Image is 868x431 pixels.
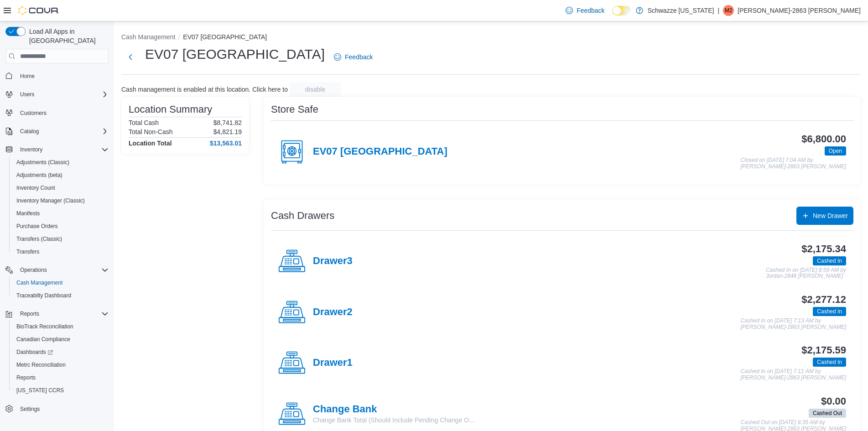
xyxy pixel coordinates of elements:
[16,404,43,415] a: Settings
[13,182,59,193] a: Inventory Count
[16,126,109,137] span: Catalog
[13,182,109,193] span: Inventory Count
[13,234,109,244] span: Transfers (Classic)
[2,307,112,320] button: Reports
[809,409,846,418] span: Cashed Out
[16,387,64,394] span: [US_STATE] CCRS
[271,210,334,221] h3: Cash Drawers
[305,85,325,94] span: disable
[813,256,846,265] span: Cashed In
[330,48,376,66] a: Feedback
[16,348,53,356] span: Dashboards
[121,48,140,66] button: Next
[9,169,112,182] button: Adjustments (beta)
[13,372,39,383] a: Reports
[796,207,853,225] button: New Drawer
[801,294,846,305] h3: $2,277.12
[13,321,109,332] span: BioTrack Reconciliation
[20,91,34,98] span: Users
[2,106,112,119] button: Customers
[9,233,112,245] button: Transfers (Classic)
[829,147,842,155] span: Open
[313,415,474,425] p: Change Bank Total (Should Include Pending Change O...
[562,1,608,20] a: Feedback
[13,195,88,206] a: Inventory Manager (Classic)
[725,5,733,16] span: M2
[16,171,62,179] span: Adjustments (beta)
[13,372,109,383] span: Reports
[16,361,66,369] span: Metrc Reconciliation
[16,126,42,137] button: Catalog
[9,156,112,169] button: Adjustments (Classic)
[13,221,109,232] span: Purchase Orders
[313,255,353,267] h4: Drawer3
[121,86,288,93] p: Cash management is enabled at this location. Click here to
[13,385,68,396] a: [US_STATE] CCRS
[313,357,353,369] h4: Drawer1
[313,306,353,318] h4: Drawer2
[129,104,212,115] h3: Location Summary
[717,5,719,16] p: |
[16,265,109,275] span: Operations
[345,52,373,62] span: Feedback
[16,336,70,343] span: Canadian Compliance
[817,358,842,366] span: Cashed In
[13,290,109,301] span: Traceabilty Dashboard
[13,321,77,332] a: BioTrack Reconciliation
[648,5,714,16] p: Schwazze [US_STATE]
[16,108,50,119] a: Customers
[9,371,112,384] button: Reports
[13,347,57,358] a: Dashboards
[16,159,69,166] span: Adjustments (Classic)
[16,248,39,255] span: Transfers
[313,404,474,415] h4: Change Bank
[801,345,846,356] h3: $2,175.59
[2,69,112,82] button: Home
[18,6,59,15] img: Cova
[20,109,47,117] span: Customers
[16,308,43,319] button: Reports
[2,88,112,101] button: Users
[9,346,112,358] a: Dashboards
[26,27,109,45] span: Load All Apps in [GEOGRAPHIC_DATA]
[821,396,846,407] h3: $0.00
[577,6,604,15] span: Feedback
[813,211,848,220] span: New Drawer
[817,307,842,316] span: Cashed In
[9,384,112,397] button: [US_STATE] CCRS
[145,45,325,63] h1: EV07 [GEOGRAPHIC_DATA]
[13,385,109,396] span: Washington CCRS
[13,334,109,345] span: Canadian Compliance
[9,358,112,371] button: Metrc Reconciliation
[16,308,109,319] span: Reports
[20,73,35,80] span: Home
[9,220,112,233] button: Purchase Orders
[13,277,109,288] span: Cash Management
[9,333,112,346] button: Canadian Compliance
[13,246,109,257] span: Transfers
[13,277,66,288] a: Cash Management
[2,143,112,156] button: Inventory
[129,128,173,135] h6: Total Non-Cash
[16,184,55,192] span: Inventory Count
[738,5,861,16] p: [PERSON_NAME]-2863 [PERSON_NAME]
[13,347,109,358] span: Dashboards
[213,128,242,135] p: $4,821.19
[801,244,846,254] h3: $2,175.34
[13,246,43,257] a: Transfers
[813,409,842,417] span: Cashed Out
[313,146,447,158] h4: EV07 [GEOGRAPHIC_DATA]
[2,125,112,138] button: Catalog
[741,369,846,381] p: Cashed In on [DATE] 7:11 AM by [PERSON_NAME]-2863 [PERSON_NAME]
[290,82,341,97] button: disable
[13,170,109,181] span: Adjustments (beta)
[129,119,159,126] h6: Total Cash
[16,374,36,381] span: Reports
[121,33,175,41] button: Cash Management
[825,146,846,156] span: Open
[16,144,109,155] span: Inventory
[2,402,112,415] button: Settings
[801,134,846,145] h3: $6,800.00
[13,359,109,370] span: Metrc Reconciliation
